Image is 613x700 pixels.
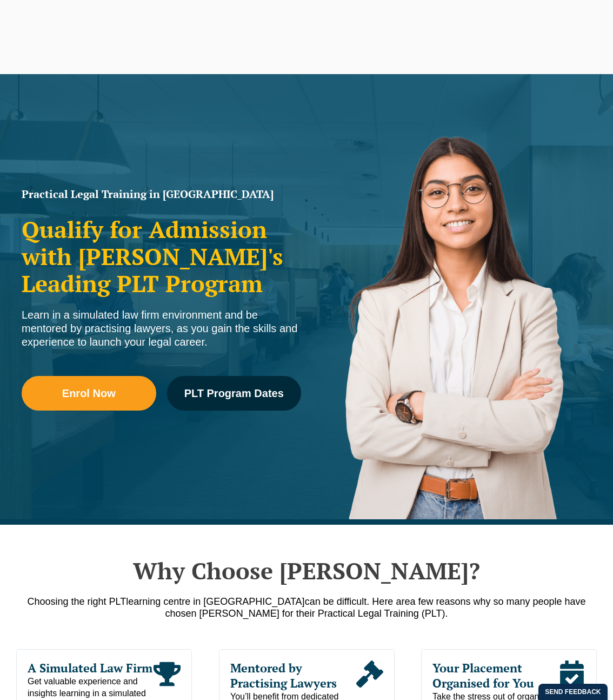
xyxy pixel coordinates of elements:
div: Learn in a simulated law firm environment and be mentored by practising lawyers, as you gain the ... [22,308,301,349]
a: Enrol Now [22,376,156,411]
h2: Why Choose [PERSON_NAME]? [16,557,597,584]
span: Choosing the right PLT [27,596,126,607]
span: A Simulated Law Firm [28,661,154,676]
span: Mentored by Practising Lawyers [230,661,356,691]
span: Enrol Now [62,388,116,399]
span: Your Placement Organised for You [432,661,558,691]
a: PLT Program Dates [167,376,302,411]
span: can be difficult. Here are [305,596,410,607]
span: PLT Program Dates [184,388,284,399]
h2: Qualify for Admission with [PERSON_NAME]'s Leading PLT Program [22,216,301,298]
span: learning centre in [GEOGRAPHIC_DATA] [126,596,304,607]
p: a few reasons why so many people have chosen [PERSON_NAME] for their Practical Legal Training (PLT). [16,596,597,619]
h1: Practical Legal Training in [GEOGRAPHIC_DATA] [22,189,301,200]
